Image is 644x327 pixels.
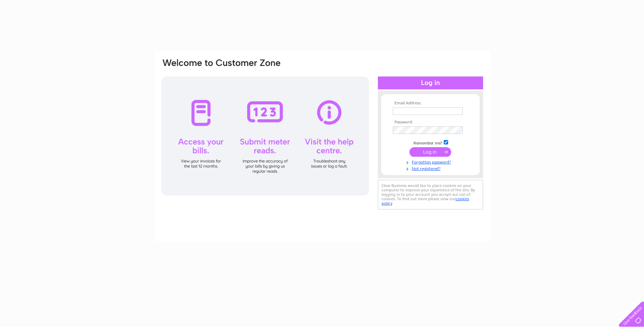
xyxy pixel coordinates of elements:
[378,180,483,209] div: Clear Business would like to place cookies on your computer to improve your experience of the sit...
[391,101,470,106] th: Email Address:
[409,147,451,157] input: Submit
[393,158,470,165] a: Forgotten password?
[393,165,470,171] a: Not registered?
[391,120,470,125] th: Password:
[382,196,469,206] a: cookies policy
[391,139,470,146] td: Remember me?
